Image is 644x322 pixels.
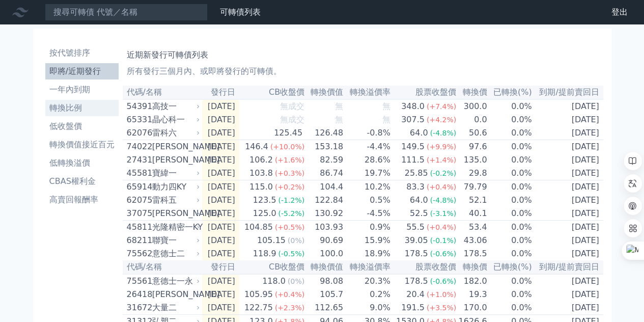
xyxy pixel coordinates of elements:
div: [PERSON_NAME] [152,207,198,220]
div: 111.5 [399,154,427,166]
span: (-0.2%) [430,169,456,177]
td: 0.0% [487,274,532,288]
div: 65331 [127,114,150,126]
th: CB收盤價 [239,260,305,274]
th: 到期/提前賣回日 [533,86,603,99]
td: 0.0% [487,288,532,301]
td: [DATE] [202,153,239,167]
div: [PERSON_NAME] [152,141,198,153]
div: 83.3 [404,181,427,193]
div: 105.15 [255,234,288,247]
li: 低轉換溢價 [45,157,119,169]
div: 62076 [127,127,150,139]
th: 轉換價 [457,86,487,99]
td: 300.0 [457,99,487,113]
div: 37075 [127,207,150,220]
div: 雷科五 [152,194,198,206]
th: 到期/提前賣回日 [533,260,603,274]
div: 74022 [127,141,150,153]
td: [DATE] [202,288,239,301]
div: 25.85 [403,167,430,179]
div: 晶心科一 [152,114,198,126]
a: 即將/近期發行 [45,63,119,79]
td: 105.7 [305,288,344,301]
td: 9.0% [344,301,391,315]
div: 191.5 [399,302,427,314]
td: 0.0% [487,207,532,221]
td: [DATE] [202,167,239,180]
div: [PERSON_NAME] [152,154,198,166]
th: 轉換溢價率 [344,260,391,274]
td: [DATE] [202,113,239,126]
td: [DATE] [202,194,239,207]
td: 90.69 [305,234,344,247]
td: [DATE] [202,140,239,154]
span: (+0.5%) [275,223,304,231]
div: 27431 [127,154,150,166]
td: [DATE] [202,180,239,194]
td: 86.74 [305,167,344,180]
li: CBAS權利金 [45,175,119,187]
th: 股票收盤價 [391,260,457,274]
td: 122.84 [305,194,344,207]
td: 112.65 [305,301,344,315]
td: 0.5% [344,194,391,207]
th: 轉換價值 [305,260,344,274]
td: 0.0% [487,167,532,180]
td: 0.0% [487,113,532,126]
td: [DATE] [202,274,239,288]
div: 寶緯一 [152,167,198,179]
td: 98.08 [305,274,344,288]
td: 104.4 [305,180,344,194]
td: 53.4 [457,221,487,234]
td: -4.5% [344,207,391,221]
td: [DATE] [533,207,603,221]
th: 發行日 [202,260,239,274]
div: 75562 [127,248,150,260]
td: 50.6 [457,126,487,140]
td: 126.48 [305,126,344,140]
td: 82.59 [305,153,344,167]
div: 65914 [127,181,150,193]
a: CBAS權利金 [45,173,119,190]
span: (-5.2%) [278,209,304,218]
span: (0%) [288,236,304,245]
span: (+0.4%) [275,290,304,299]
span: (-3.1%) [430,209,456,218]
span: (+2.3%) [275,304,304,312]
a: 低收盤價 [45,118,119,135]
td: [DATE] [533,126,603,140]
input: 搜尋可轉債 代號／名稱 [45,4,208,21]
th: 已轉換(%) [487,86,532,99]
td: 0.0% [487,153,532,167]
td: [DATE] [533,301,603,315]
td: 170.0 [457,301,487,315]
div: 大量二 [152,302,198,314]
td: [DATE] [533,153,603,167]
td: 0.0% [487,234,532,247]
div: 106.2 [247,154,275,166]
span: (+1.0%) [427,290,456,299]
td: 52.1 [457,194,487,207]
li: 一年內到期 [45,84,119,96]
td: [DATE] [533,247,603,260]
td: 0.0% [487,247,532,260]
div: 75561 [127,275,150,287]
td: [DATE] [202,301,239,315]
td: [DATE] [533,194,603,207]
span: (+1.4%) [427,156,456,164]
div: 高技一 [152,100,198,113]
span: (+10.0%) [270,143,304,151]
td: [DATE] [533,221,603,234]
th: 股票收盤價 [391,86,457,99]
div: 103.8 [247,167,275,179]
th: CB收盤價 [239,86,305,99]
li: 按代號排序 [45,47,119,59]
div: 178.5 [403,275,430,287]
td: 135.0 [457,153,487,167]
td: 19.3 [457,288,487,301]
a: 一年內到期 [45,82,119,98]
div: 雷科六 [152,127,198,139]
th: 轉換價值 [305,86,344,99]
div: 62075 [127,194,150,206]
